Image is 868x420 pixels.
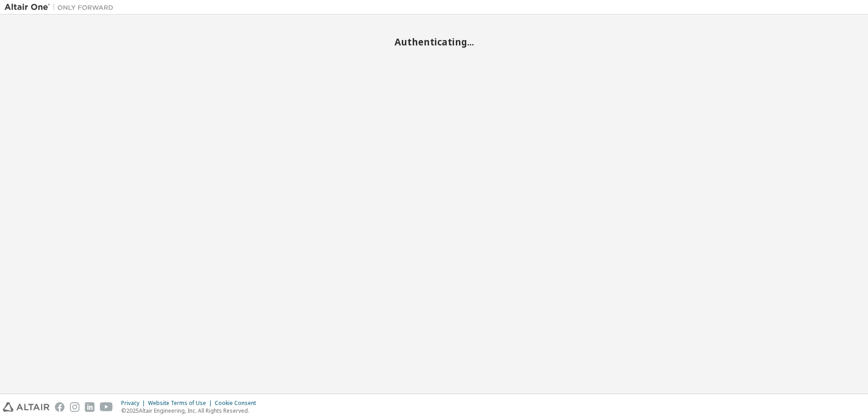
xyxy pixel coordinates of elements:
[121,407,261,415] p: © 2025 Altair Engineering, Inc. All Rights Reserved.
[215,400,261,407] div: Cookie Consent
[121,400,148,407] div: Privacy
[85,402,94,412] img: linkedin.svg
[70,402,79,412] img: instagram.svg
[55,402,64,412] img: facebook.svg
[148,400,215,407] div: Website Terms of Use
[100,402,113,412] img: youtube.svg
[3,402,49,412] img: altair_logo.svg
[5,3,118,12] img: Altair One
[5,36,863,48] h2: Authenticating...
